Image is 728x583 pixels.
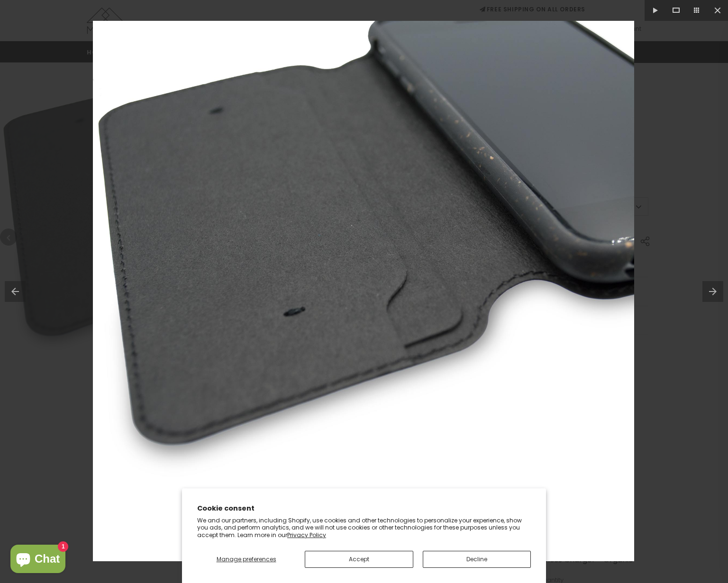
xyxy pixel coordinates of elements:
button: Decline [423,551,531,568]
inbox-online-store-chat: Shopify online store chat [8,545,68,575]
button: Next [702,268,728,315]
p: We and our partners, including Shopify, use cookies and other technologies to personalize your ex... [197,517,531,539]
img: iPhone-Flip-Phone-Case-Black-With-Pocket-for-Cards.jpg [93,21,634,561]
button: Manage preferences [197,551,295,568]
button: Accept [305,551,413,568]
h2: Cookie consent [197,503,531,513]
a: Privacy Policy [287,531,326,539]
span: Manage preferences [217,555,276,563]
